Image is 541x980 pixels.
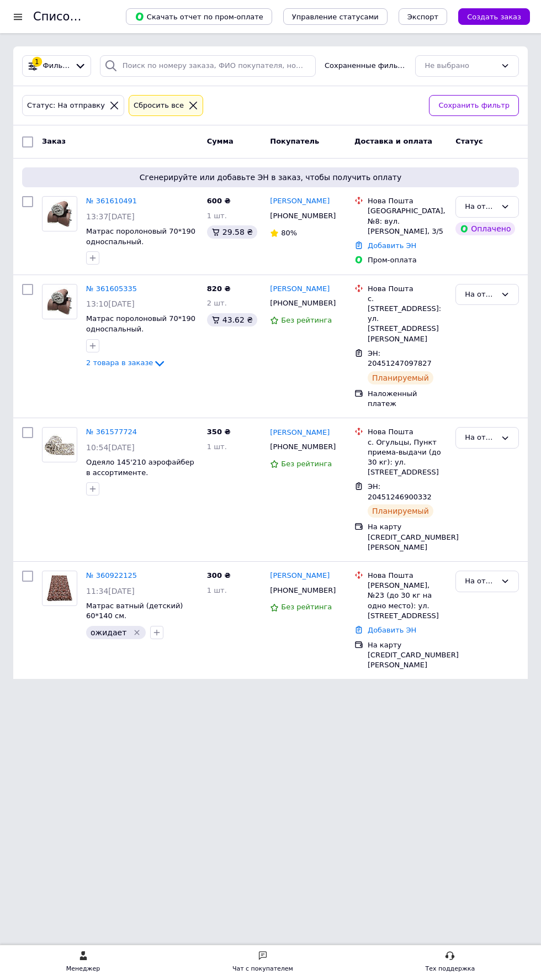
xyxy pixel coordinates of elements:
[66,963,100,974] div: Менеджер
[86,299,135,308] span: 13:10[DATE]
[207,586,227,594] span: 1 шт.
[86,212,135,221] span: 13:37[DATE]
[131,100,186,112] div: Сбросить все
[325,61,407,71] span: Сохраненные фильтры:
[354,137,432,145] span: Доставка и оплата
[42,196,77,231] a: Фото товару
[368,504,433,518] div: Планируемый
[47,284,72,319] img: Фото товару
[368,349,432,368] span: ЭН: 20451247097827
[467,13,521,21] span: Создать заказ
[368,206,447,236] div: [GEOGRAPHIC_DATA], №8: вул. [PERSON_NAME], 3/5
[26,172,515,183] span: Сгенерируйте или добавьте ЭН в заказ, чтобы получить оплату
[86,587,135,596] span: 11:34[DATE]
[281,603,332,611] span: Без рейтинга
[399,8,447,25] button: Экспорт
[86,227,195,246] a: Матрас поролоновый 70*190 односпальный.
[42,137,66,145] span: Заказ
[135,12,263,22] span: Скачать отчет по пром-оплате
[455,222,515,235] div: Оплачено
[281,316,332,324] span: Без рейтинга
[270,137,319,145] span: Покупатель
[42,284,77,319] a: Фото товару
[270,212,336,220] span: [PHONE_NUMBER]
[368,284,447,294] div: Нова Пошта
[283,8,388,25] button: Управление статусами
[43,573,77,604] img: Фото товару
[207,225,257,239] div: 29.58 ₴
[426,963,475,974] div: Тех поддержка
[368,640,447,671] div: На карту [CREDIT_CARD_NUMBER] [PERSON_NAME]
[292,13,379,21] span: Управление статусами
[368,196,447,206] div: Нова Пошта
[368,389,447,409] div: Наложенный платеж
[270,428,330,438] a: [PERSON_NAME]
[368,522,447,552] div: На карту [CREDIT_CARD_NUMBER] [PERSON_NAME]
[465,201,496,213] div: На отправку
[425,60,496,72] div: Не выбрано
[368,427,447,437] div: Нова Пошта
[281,229,297,237] span: 80%
[43,61,71,71] span: Фильтры
[429,95,519,117] button: Сохранить фильтр
[447,12,530,20] a: Создать заказ
[207,428,231,436] span: 350 ₴
[465,289,496,301] div: На отправку
[47,197,72,231] img: Фото товару
[455,137,483,145] span: Статус
[207,299,227,307] span: 2 шт.
[368,438,447,478] div: с. Огульцы, Пункт приема-выдачи (до 30 кг): ул. [STREET_ADDRESS]
[86,428,137,436] a: № 361577724
[281,460,332,468] span: Без рейтинга
[458,8,530,25] button: Создать заказ
[270,442,336,451] span: [PHONE_NUMBER]
[270,299,336,307] span: [PHONE_NUMBER]
[270,571,330,581] a: [PERSON_NAME]
[86,359,153,367] span: 2 товара в заказе
[42,571,77,606] a: Фото товару
[86,359,166,367] a: 2 товара в заказе
[207,212,227,220] span: 1 шт.
[368,371,433,384] div: Планируемый
[86,443,135,452] span: 10:54[DATE]
[465,432,496,444] div: На отправку
[86,458,194,477] a: Одеяло 145'210 аэрофайбер в ассортименте.
[207,137,234,145] span: Сумма
[42,427,77,462] a: Фото товару
[368,571,447,581] div: Нова Пошта
[438,100,510,112] span: Сохранить фильтр
[368,626,416,634] a: Добавить ЭН
[207,284,231,293] span: 820 ₴
[86,197,137,205] a: № 361610491
[368,482,432,501] span: ЭН: 20451246900332
[43,434,77,456] img: Фото товару
[270,586,336,594] span: [PHONE_NUMBER]
[207,313,257,326] div: 43.62 ₴
[91,628,126,637] span: ожидает
[368,294,447,344] div: с. [STREET_ADDRESS]: ул. [STREET_ADDRESS][PERSON_NAME]
[207,442,227,451] span: 1 шт.
[86,571,137,579] a: № 360922125
[86,314,195,333] a: Матрас поролоновый 70*190 односпальный.
[368,241,416,250] a: Добавить ЭН
[270,284,330,294] a: [PERSON_NAME]
[368,581,447,621] div: [PERSON_NAME], №23 (до 30 кг на одно место): ул. [STREET_ADDRESS]
[465,576,496,587] div: На отправку
[270,196,330,207] a: [PERSON_NAME]
[126,8,272,25] button: Скачать отчет по пром-оплате
[207,197,231,205] span: 600 ₴
[86,602,183,620] a: Матрас ватный (детский) 60*140 см.
[32,57,42,67] div: 1
[132,628,141,637] svg: Удалить метку
[368,255,447,265] div: Пром-оплата
[25,100,107,112] div: Статус: На отправку
[33,10,128,23] h1: Список заказов
[100,55,316,77] input: Поиск по номеру заказа, ФИО покупателя, номеру телефона, Email, номеру накладной
[86,284,137,293] a: № 361605335
[232,963,293,974] div: Чат с покупателем
[407,13,438,21] span: Экспорт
